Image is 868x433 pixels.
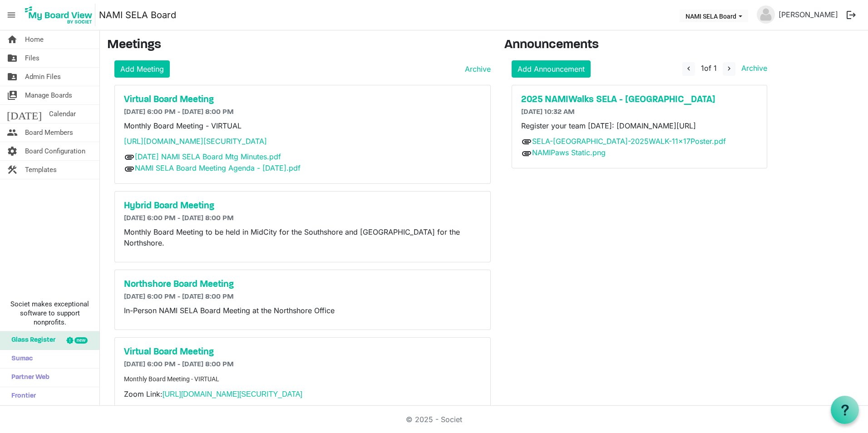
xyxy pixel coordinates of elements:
[521,148,532,159] span: attachment
[7,105,42,123] span: [DATE]
[124,375,219,383] span: Monthly Board Meeting - VIRTUAL
[7,369,49,387] span: Partner Web
[124,108,481,117] h6: [DATE] 6:00 PM - [DATE] 8:00 PM
[22,4,99,26] a: My Board View Logo
[512,60,591,78] a: Add Announcement
[521,108,575,116] span: [DATE] 10:32 AM
[74,337,88,344] div: new
[7,86,18,104] span: switch_account
[7,68,18,86] span: folder_shared
[723,62,735,76] button: navigate_next
[124,120,481,131] p: Monthly Board Meeting - VIRTUAL
[25,123,73,142] span: Board Members
[701,64,717,73] span: of 1
[775,5,842,24] a: [PERSON_NAME]
[25,86,72,104] span: Manage Boards
[521,94,758,105] a: 2025 NAMIWalks SELA - [GEOGRAPHIC_DATA]
[7,350,33,368] span: Sumac
[7,30,18,49] span: home
[124,201,481,212] a: Hybrid Board Meeting
[124,152,135,162] span: attachment
[521,136,532,147] span: attachment
[135,163,301,172] a: NAMI SELA Board Meeting Agenda - [DATE].pdf
[124,347,481,358] a: Virtual Board Meeting
[680,10,748,22] button: NAMI SELA Board dropdownbutton
[25,49,39,67] span: Files
[124,226,481,248] p: Monthly Board Meeting to be held in MidCity for the Southshore and [GEOGRAPHIC_DATA] for the Nort...
[124,137,267,146] a: [URL][DOMAIN_NAME][SECURITY_DATA]
[532,148,606,157] a: NAMIPaws Static.png
[49,105,76,123] span: Calendar
[99,6,176,24] a: NAMI SELA Board
[124,389,481,400] p: Zoom Link:
[757,5,775,24] img: no-profile-picture.svg
[114,60,170,78] a: Add Meeting
[25,30,44,49] span: Home
[124,163,135,174] span: attachment
[7,331,55,349] span: Glass Register
[461,64,491,74] a: Archive
[124,293,481,301] h6: [DATE] 6:00 PM - [DATE] 8:00 PM
[107,38,491,53] h3: Meetings
[135,152,281,161] a: [DATE] NAMI SELA Board Mtg Minutes.pdf
[738,64,767,73] a: Archive
[4,300,95,327] span: Societ makes exceptional software to support nonprofits.
[7,387,36,405] span: Frontier
[7,161,18,179] span: construction
[682,62,695,76] button: navigate_before
[406,415,462,424] a: © 2025 - Societ
[124,214,481,223] h6: [DATE] 6:00 PM - [DATE] 8:00 PM
[3,6,20,24] span: menu
[7,142,18,160] span: settings
[25,142,85,160] span: Board Configuration
[685,64,693,73] span: navigate_before
[124,305,481,316] p: In-Person NAMI SELA Board Meeting at the Northshore Office
[842,5,861,25] button: logout
[22,4,95,26] img: My Board View Logo
[7,123,18,142] span: people
[504,38,774,53] h3: Announcements
[25,68,61,86] span: Admin Files
[701,64,704,73] span: 1
[124,94,481,105] a: Virtual Board Meeting
[521,120,758,131] p: Register your team [DATE]: [DOMAIN_NAME][URL]
[725,64,733,73] span: navigate_next
[163,390,302,398] a: [URL][DOMAIN_NAME][SECURITY_DATA]
[7,49,18,67] span: folder_shared
[532,137,726,146] a: SELA-[GEOGRAPHIC_DATA]-2025WALK-11x17Poster.pdf
[25,161,57,179] span: Templates
[124,360,481,369] h6: [DATE] 6:00 PM - [DATE] 8:00 PM
[124,279,481,290] a: Northshore Board Meeting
